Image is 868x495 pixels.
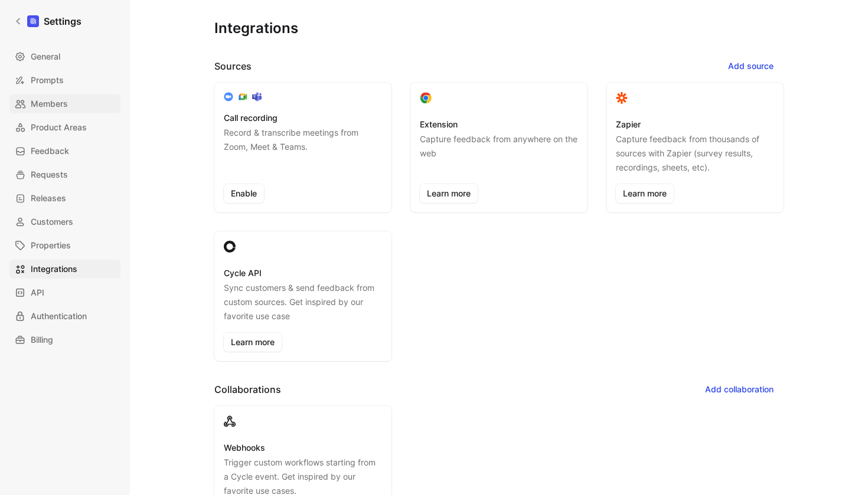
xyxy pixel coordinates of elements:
a: Prompts [9,71,120,90]
a: API [9,283,120,302]
span: Add collaboration [705,382,774,396]
span: Add source [728,59,774,73]
a: Releases [9,189,120,208]
p: Record & transcribe meetings from Zoom, Meet & Teams. [224,126,382,175]
span: Integrations [31,262,77,276]
h1: Settings [44,14,81,28]
a: Customers [9,212,120,231]
a: Learn more [420,184,478,203]
span: General [31,50,60,64]
span: Releases [31,191,66,205]
span: Customers [31,215,73,229]
h2: Collaborations [214,382,281,396]
a: Learn more [224,333,282,352]
a: Settings [9,9,86,33]
a: Authentication [9,307,120,326]
a: Feedback [9,142,120,160]
a: General [9,47,120,66]
span: Feedback [31,144,69,158]
h3: Webhooks [224,441,265,455]
span: API [31,286,44,300]
span: Billing [31,333,53,347]
span: Properties [31,238,71,253]
h3: Call recording [224,111,278,125]
span: Prompts [31,73,64,87]
h2: Sources [214,59,252,73]
h3: Extension [420,117,458,132]
button: Add source [718,57,784,76]
span: Members [31,97,68,111]
a: Properties [9,236,120,255]
button: Enable [224,184,264,203]
a: Requests [9,165,120,184]
h3: Cycle API [224,266,262,280]
a: Members [9,94,120,113]
h3: Zapier [616,117,641,132]
p: Capture feedback from anywhere on the web [420,132,578,175]
h1: Integrations [214,19,298,38]
span: Enable [231,186,257,201]
a: Learn more [616,184,674,203]
a: Product Areas [9,118,120,137]
a: Billing [9,330,120,349]
a: Integrations [9,260,120,278]
span: Requests [31,168,68,182]
button: Add collaboration [695,380,784,399]
span: Product Areas [31,120,87,135]
span: Authentication [31,309,87,323]
p: Sync customers & send feedback from custom sources. Get inspired by our favorite use case [224,281,382,323]
p: Capture feedback from thousands of sources with Zapier (survey results, recordings, sheets, etc). [616,132,774,175]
